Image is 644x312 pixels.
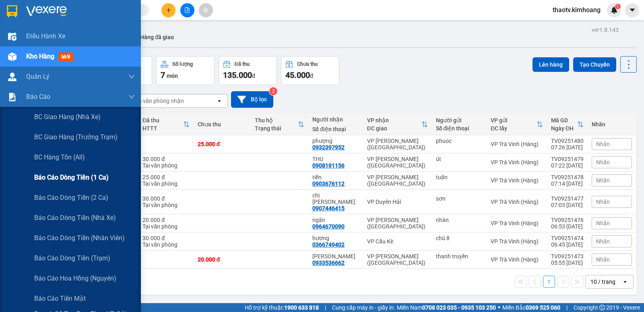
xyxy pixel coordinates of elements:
[397,303,496,312] span: Miền Nam
[551,162,584,169] div: 07:22 [DATE]
[551,156,584,162] div: TV09251479
[245,303,319,312] span: Hỗ trợ kỹ thuật:
[596,238,610,245] span: Nhãn
[312,235,359,241] div: hương
[547,114,588,135] th: Toggle SortBy
[312,241,345,248] div: 0366749402
[284,304,319,311] strong: 1900 633 818
[312,260,345,266] div: 0933536662
[34,213,116,223] span: Báo cáo dòng tiền (nhà xe)
[142,223,189,230] div: Tại văn phòng
[491,159,543,165] div: VP Trà Vinh (Hàng)
[34,193,108,203] span: Báo cáo dòng tiền (2 ca)
[142,180,189,187] div: Tại văn phòng
[34,233,125,243] span: Báo cáo dòng tiền (nhân viên)
[184,7,190,13] span: file-add
[8,52,17,61] img: warehouse-icon
[166,7,171,13] span: plus
[142,125,183,132] div: HTTT
[616,4,619,9] span: 1
[367,138,428,151] div: VP [PERSON_NAME] ([GEOGRAPHIC_DATA])
[219,56,277,85] button: Đã thu135.000đ
[436,138,483,144] div: phuoc
[269,87,277,95] sup: 2
[367,217,428,230] div: VP [PERSON_NAME] ([GEOGRAPHIC_DATA])
[142,235,189,241] div: 30.000 đ
[58,52,73,61] span: mới
[312,126,359,132] div: Số điện thoại
[622,278,628,285] svg: open
[312,174,359,180] div: tiến
[161,3,175,17] button: plus
[142,202,189,208] div: Tại văn phòng
[436,174,483,180] div: tuấn
[436,195,483,202] div: sơn
[551,125,577,132] div: Ngày ĐH
[34,293,86,304] span: Báo cáo tiền mặt
[491,125,537,132] div: ĐC lấy
[161,70,165,80] span: 7
[491,117,537,124] div: VP gửi
[128,97,184,105] div: Chọn văn phòng nhận
[7,5,17,17] img: logo-vxr
[297,61,318,67] div: Chưa thu
[502,303,560,312] span: Miền Bắc
[551,117,577,124] div: Mã GD
[566,303,568,312] span: |
[436,117,483,124] div: Người gửi
[596,159,610,165] span: Nhãn
[551,235,584,241] div: TV09251474
[34,152,85,162] span: BC hàng tồn (all)
[551,241,584,248] div: 06:45 [DATE]
[142,162,189,169] div: Tại văn phòng
[167,73,178,79] span: món
[312,156,359,162] div: THU
[312,223,345,230] div: 0964670090
[142,217,189,223] div: 20.000 đ
[138,114,193,135] th: Toggle SortBy
[26,71,50,82] span: Quản Lý
[255,117,298,124] div: Thu hộ
[436,156,483,162] div: út
[592,121,632,128] div: Nhãn
[156,56,215,85] button: Số lượng7món
[599,305,605,310] span: copyright
[312,253,359,260] div: CƯỜNG PHÁT
[26,92,50,102] span: Báo cáo
[546,5,607,15] span: thaotv.kimhoang
[422,304,496,311] strong: 0708 023 035 - 0935 103 250
[625,3,639,17] button: caret-down
[551,217,584,223] div: TV09251476
[142,117,183,124] div: Đã thu
[34,172,109,182] span: Báo cáo dòng tiền (1 ca)
[596,177,610,184] span: Nhãn
[34,273,116,283] span: Báo cáo hoa hồng (Nguyên)
[592,25,619,34] div: ver 1.8.143
[596,199,610,205] span: Nhãn
[142,195,189,202] div: 30.000 đ
[128,73,135,80] span: down
[34,253,110,263] span: Báo cáo dòng tiền (trạm)
[573,57,616,72] button: Tạo Chuyến
[436,217,483,223] div: nhàn
[367,199,428,205] div: VP Duyên Hải
[312,217,359,223] div: ngân
[551,195,584,202] div: TV09251477
[198,121,247,128] div: Chưa thu
[491,177,543,184] div: VP Trà Vinh (Hàng)
[590,278,615,286] div: 10 / trang
[310,73,313,79] span: đ
[255,125,298,132] div: Trạng thái
[615,4,621,9] sup: 1
[8,73,17,81] img: warehouse-icon
[312,180,345,187] div: 0903676112
[629,6,636,14] span: caret-down
[526,304,560,311] strong: 0369 525 060
[543,276,555,288] button: 1
[8,93,17,101] img: solution-icon
[533,57,569,72] button: Lên hàng
[596,256,610,263] span: Nhãn
[252,73,255,79] span: đ
[551,202,584,208] div: 07:03 [DATE]
[367,125,421,132] div: ĐC giao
